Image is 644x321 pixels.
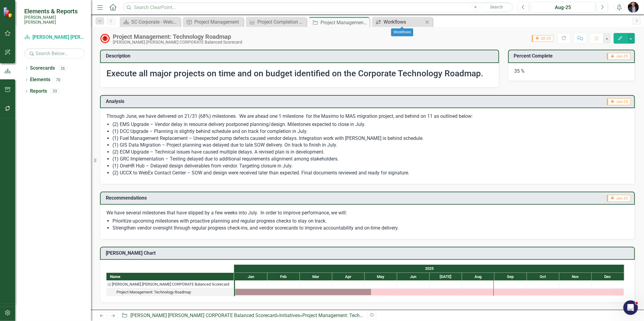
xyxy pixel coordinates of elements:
[628,2,639,13] img: Chris Amodeo
[106,99,332,104] h3: Analysis
[24,8,85,15] span: Elements & Reports
[106,69,493,78] h2: Execute all major projects on time and on budget identified on the Corporate Technology Roadmap.
[495,273,527,281] div: Sep
[30,76,50,83] a: Elements
[391,28,413,36] div: Workflows
[106,195,435,201] h3: Recommendations
[112,128,629,135] li: (1) DCC Upgrade – Planning is slightly behind schedule and on track for completion in July.
[592,273,624,281] div: Dec
[113,40,242,45] div: [PERSON_NAME] [PERSON_NAME] CORPORATE Balanced Scorecard
[116,288,191,296] div: Project Management: Technology Roadmap
[112,156,629,163] li: (1) GRC Implementation – Testing delayed due to additional requirements alignment among stakehold...
[302,313,396,318] div: Project Management: Technology Roadmap
[623,300,638,315] iframe: Intercom live chat
[112,280,229,288] div: [PERSON_NAME] [PERSON_NAME] CORPORATE Balanced Scorecard
[106,280,234,288] div: Santee Cooper CORPORATE Balanced Scorecard
[50,89,60,94] div: 33
[106,53,495,59] h3: Description
[58,66,68,71] div: 26
[397,273,430,281] div: Jun
[320,19,368,26] div: Project Management: Technology Roadmap
[257,18,305,26] div: Project Completion Rate - 10-Year Capital Construction Plan
[106,113,629,120] p: Through June, we have delivered on 21/31 (68%) milestones. We are ahead one 1 milestone for the M...
[235,265,624,273] div: 2025
[607,98,631,105] span: Jun-25
[112,170,629,177] li: (2) UCCX to WebEx Contact Center – SOW and design were received later than expected. Final docume...
[106,288,234,296] div: Project Management: Technology Roadmap
[481,3,512,12] button: Search
[3,7,14,17] img: ClearPoint Strategy
[112,142,629,149] li: (1) GIS Data Migration – Project planning was delayed due to late SOW delivery. On track to finis...
[30,65,55,72] a: Scorecards
[106,280,234,288] div: Task: Santee Cooper CORPORATE Balanced Scorecard Start date: 2025-01-01 End date: 2025-01-02
[24,34,85,41] a: [PERSON_NAME] [PERSON_NAME] CORPORATE Balanced Scorecard
[112,121,629,128] li: (2) EMS Upgrade – Vendor delay in resource delivery postponed planning/design. Milestones expecte...
[112,218,629,225] li: Prioritize upcoming milestones with proactive planning and regular progress checks to stay on track.
[121,18,179,26] a: SC Corporate - Welcome to ClearPoint
[131,18,179,26] div: SC Corporate - Welcome to ClearPoint
[514,53,586,59] h3: Percent Complete
[607,53,631,60] span: Jun-25
[508,63,635,81] div: 35 %
[112,135,629,142] li: (1) Fuel Management Replacement – Unexpected pump defects caused vendor delays. Integration work ...
[30,88,47,95] a: Reports
[106,273,234,280] div: Name
[235,289,624,295] div: Task: Start date: 2025-01-01 End date: 2025-12-31
[24,48,85,59] input: Search Below...
[235,273,267,281] div: Jan
[279,313,300,318] a: Initiatives
[184,18,242,26] a: Project Management
[112,163,629,170] li: (1) OneHR Hub – Delayed design deliverables from vendor. Targeting closure in July.
[122,312,363,319] div: » »
[490,5,503,9] span: Search
[462,273,495,281] div: Aug
[384,18,424,26] div: Workflows
[527,273,559,281] div: Oct
[112,225,629,232] li: Strengthen vendor oversight through regular progress check-ins, and vendor scorecards to improve ...
[532,35,554,42] span: Q2-25
[123,2,513,13] input: Search ClearPoint...
[24,15,85,25] small: [PERSON_NAME] [PERSON_NAME]
[247,18,305,26] a: Project Completion Rate - 10-Year Capital Construction Plan
[112,149,629,156] li: (2) ECM Upgrade – Technical issues have caused multiple delays. A revised plan is in development.
[267,273,300,281] div: Feb
[332,273,365,281] div: Apr
[430,273,462,281] div: Jul
[365,273,397,281] div: May
[106,288,234,296] div: Task: Start date: 2025-01-01 End date: 2025-12-31
[113,33,242,40] div: Project Management: Technology Roadmap
[100,34,110,43] img: Not Meeting Target
[300,273,332,281] div: Mar
[106,250,631,256] h3: [PERSON_NAME] Chart
[531,2,595,13] button: Aug-25
[53,77,63,82] div: 70
[533,4,593,11] div: Aug-25
[194,18,242,26] div: Project Management
[607,195,631,202] span: Jun-25
[374,18,424,26] a: Workflows
[130,313,277,318] a: [PERSON_NAME] [PERSON_NAME] CORPORATE Balanced Scorecard
[559,273,592,281] div: Nov
[106,210,629,217] p: We have several milestones that have slipped by a few weeks into July. In order to improve perfor...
